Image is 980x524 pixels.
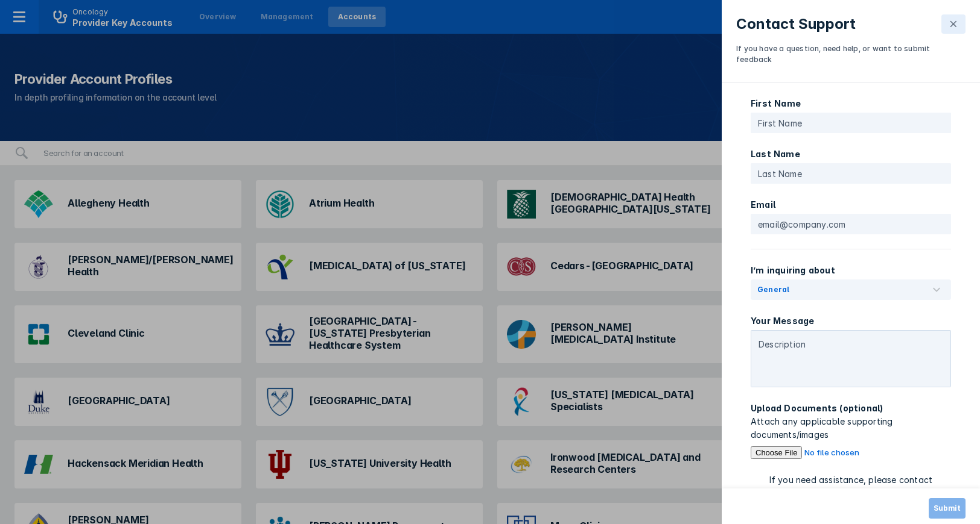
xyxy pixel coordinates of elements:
div: General [757,284,789,295]
a: [EMAIL_ADDRESS][DOMAIN_NAME] [778,488,924,498]
input: email@company.com [751,214,951,234]
p: Attach any applicable supporting documents/images [751,415,951,441]
p: Your Message [751,314,951,328]
p: If you need assistance, please contact [751,473,951,500]
p: Contact Support [736,16,856,33]
p: If you have a question, need help, or want to submit feedback [736,43,966,65]
input: General [792,284,794,296]
input: First Name [751,113,951,133]
p: First Name [751,97,951,110]
button: Submit [929,498,966,519]
input: Last Name [751,163,951,184]
p: Last Name [751,148,951,161]
p: Email [751,198,951,211]
p: Upload Documents (optional) [751,402,951,415]
input: Upload Documents (optional)Attach any applicable supporting documents/images [751,446,951,459]
p: I’m inquiring about [751,264,951,277]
